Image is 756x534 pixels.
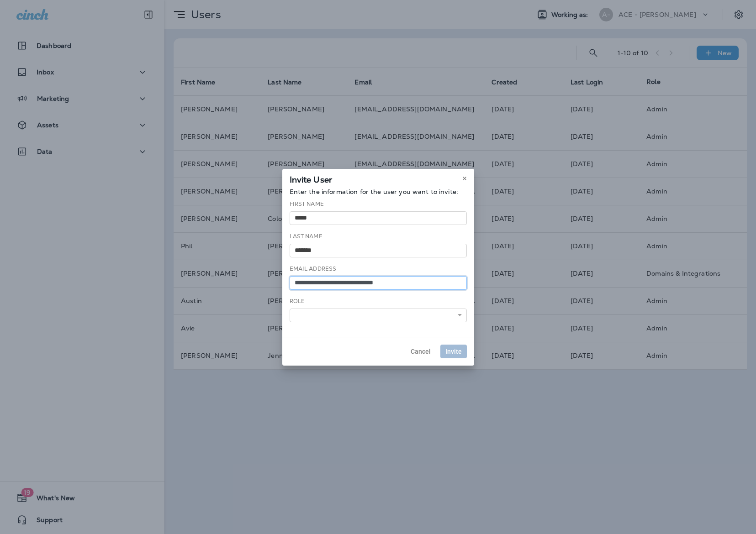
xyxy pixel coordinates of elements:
[282,169,474,188] div: Invite User
[440,345,467,358] button: Invite
[290,265,337,272] label: Email Address
[411,348,431,355] span: Cancel
[406,345,436,358] button: Cancel
[290,200,324,208] label: First Name
[290,298,305,305] label: Role
[445,348,462,355] span: Invite
[290,233,322,240] label: Last Name
[290,188,467,195] p: Enter the information for the user you want to invite:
